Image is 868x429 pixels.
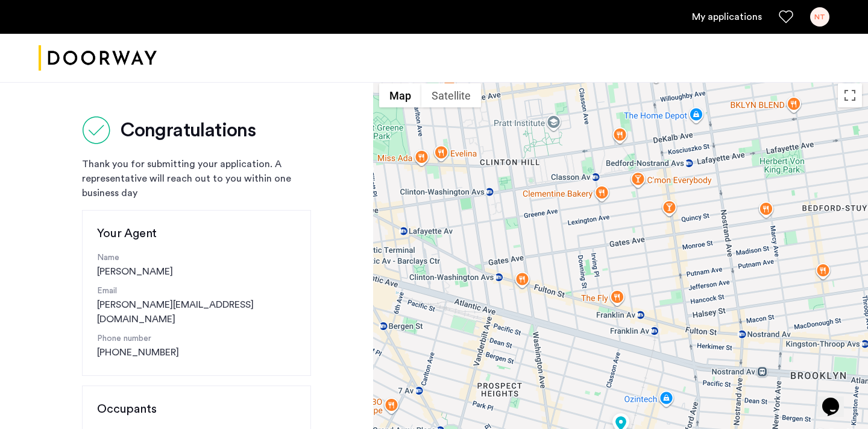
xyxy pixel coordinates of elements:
[97,225,296,242] h3: Your Agent
[379,83,421,107] button: Show street map
[838,83,862,107] button: Toggle fullscreen view
[97,401,296,418] h3: Occupants
[810,7,829,27] div: NT
[82,157,311,200] div: Thank you for submitting your application. A representative will reach out to you within one busi...
[97,332,296,345] p: Phone number
[97,297,296,326] a: [PERSON_NAME][EMAIL_ADDRESS][DOMAIN_NAME]
[779,10,793,24] a: Favorites
[39,36,157,81] a: Cazamio logo
[121,118,256,142] h2: Congratulations
[817,381,856,417] iframe: chat widget
[39,36,157,81] img: logo
[97,345,179,360] a: [PHONE_NUMBER]
[97,252,296,279] div: [PERSON_NAME]
[97,285,296,297] p: Email
[421,83,481,107] button: Show satellite imagery
[692,10,762,24] a: My application
[97,252,296,264] p: Name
